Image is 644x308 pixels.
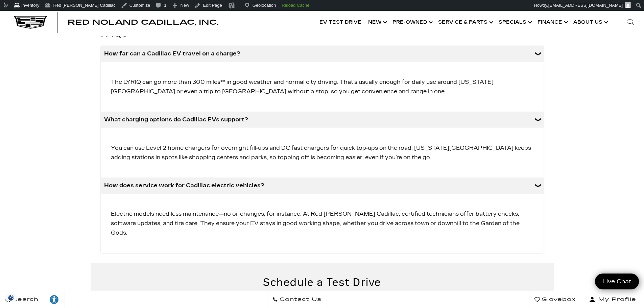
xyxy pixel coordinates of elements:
div: Search [617,9,644,36]
a: Glovebox [529,291,581,308]
a: Live Chat [595,274,639,289]
a: About Us [570,9,610,36]
img: Opt-Out Icon [3,294,19,301]
span: [EMAIL_ADDRESS][DOMAIN_NAME] [548,3,623,8]
a: Explore your accessibility options [44,291,65,308]
section: Click to Open Cookie Consent Modal [3,294,19,301]
p: The LYRIQ can go more than 300 miles** in good weather and normal city driving. That’s usually en... [108,74,537,100]
span: Red Noland Cadillac, Inc. [68,18,218,26]
h2: Schedule a Test Drive [104,277,540,288]
span: Glovebox [540,295,576,304]
h2: FAQs [101,27,544,39]
a: New [365,9,389,36]
span: Live Chat [599,278,635,285]
a: EV Test Drive [316,9,365,36]
summary: What charging options do Cadillac EVs support? [101,112,544,128]
a: Service & Parts [435,9,495,36]
button: Open user profile menu [581,291,644,308]
div: Explore your accessibility options [44,294,64,305]
span: Search [10,295,39,304]
img: Cadillac Dark Logo with Cadillac White Text [14,16,47,29]
span: Contact Us [278,295,321,304]
p: You can use Level 2 home chargers for overnight fill‑ups and DC fast chargers for quick top‑ups o... [108,140,537,166]
a: Red Noland Cadillac, Inc. [68,19,218,26]
a: Pre-Owned [389,9,435,36]
summary: How does service work for Cadillac electric vehicles? [101,177,544,194]
a: Contact Us [267,291,327,308]
strong: Reload Cache [282,3,309,8]
a: Specials [495,9,534,36]
a: Finance [534,9,570,36]
p: Electric models need less maintenance—no oil changes, for instance. At Red [PERSON_NAME] Cadillac... [108,206,537,241]
span: My Profile [596,295,636,304]
summary: How far can a Cadillac EV travel on a charge? [101,46,544,62]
